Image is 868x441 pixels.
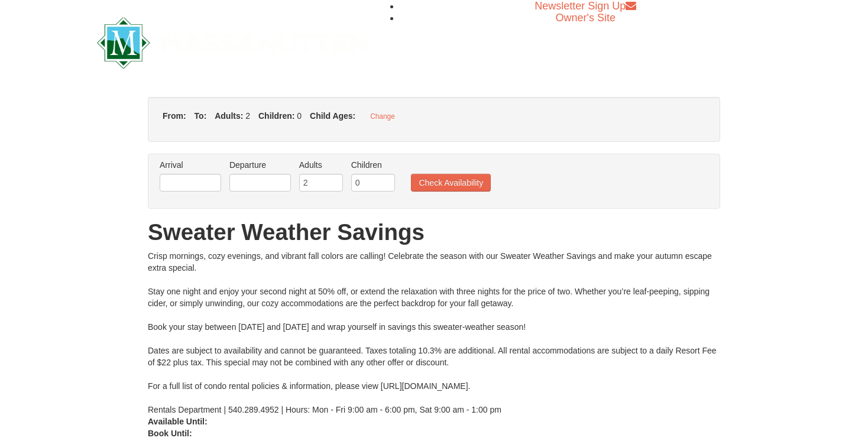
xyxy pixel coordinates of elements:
[97,27,368,55] a: Massanutten Resort
[148,417,208,426] strong: Available Until:
[195,111,207,121] strong: To:
[148,220,720,244] h1: Sweater Weather Savings
[160,159,221,171] label: Arrival
[97,17,368,69] img: Massanutten Resort Logo
[411,174,491,192] button: Check Availability
[351,159,395,171] label: Children
[556,12,616,24] a: Owner's Site
[245,111,250,121] span: 2
[297,111,302,121] span: 0
[163,111,186,121] strong: From:
[215,111,243,121] strong: Adults:
[229,159,291,171] label: Departure
[310,111,355,121] strong: Child Ages:
[364,109,401,124] button: Change
[258,111,294,121] strong: Children:
[148,250,720,416] div: Crisp mornings, cozy evenings, and vibrant fall colors are calling! Celebrate the season with our...
[299,159,343,171] label: Adults
[148,429,192,438] strong: Book Until:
